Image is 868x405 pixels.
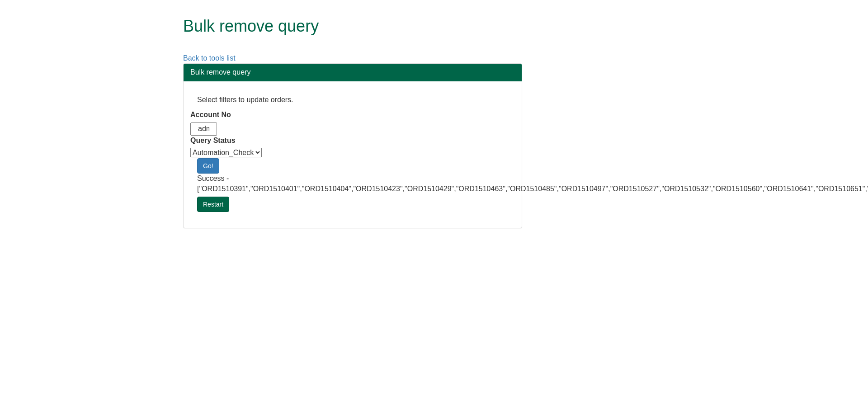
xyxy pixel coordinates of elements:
h3: Bulk remove query [190,68,515,76]
a: Back to tools list [183,54,236,62]
a: Restart [197,197,229,212]
h1: Bulk remove query [183,17,665,35]
p: Select filters to update orders. [197,95,508,105]
a: Go! [197,158,219,174]
label: Account No [190,110,231,120]
label: Query Status [190,136,236,146]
